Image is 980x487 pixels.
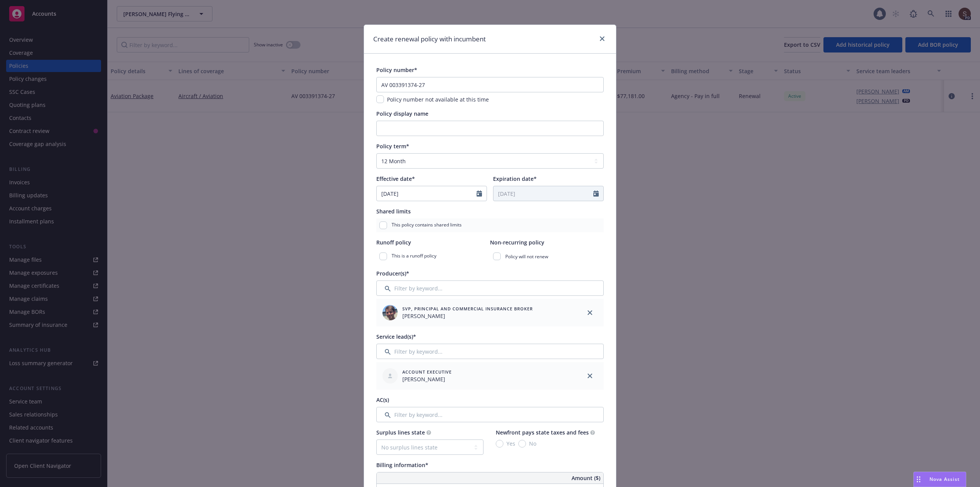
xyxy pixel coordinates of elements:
div: Drag to move [914,472,923,487]
a: close [598,34,607,43]
span: Yes [506,439,515,448]
span: SVP, Principal and Commercial Insurance Broker [402,305,533,312]
span: Service lead(s)* [376,333,416,340]
a: close [585,371,595,380]
img: employee photo [382,305,398,320]
div: This is a runoff policy [376,249,490,263]
span: Newfront pays state taxes and fees [496,429,589,436]
input: Filter by keyword... [376,344,604,359]
span: Surplus lines state [376,429,425,436]
svg: Calendar [593,190,599,197]
div: Policy will not renew [490,249,604,263]
span: Policy number not available at this time [387,96,489,103]
div: This policy contains shared limits [376,218,604,232]
input: Filter by keyword... [376,280,604,296]
input: Filter by keyword... [376,407,604,422]
input: MM/DD/YYYY [493,186,593,201]
input: MM/DD/YYYY [377,186,477,201]
span: Billing information* [376,461,428,469]
span: No [529,439,536,448]
span: AC(s) [376,396,389,403]
span: Shared limits [376,208,411,215]
span: Policy number* [376,66,417,74]
button: Nova Assist [913,472,966,487]
input: Yes [496,440,503,448]
span: Runoff policy [376,239,411,246]
svg: Calendar [477,190,482,197]
a: close [585,308,595,317]
span: Non-recurring policy [490,239,544,246]
span: [PERSON_NAME] [402,312,533,320]
span: Account Executive [402,369,452,375]
span: Policy term* [376,143,409,150]
span: Effective date* [376,175,415,182]
span: Expiration date* [493,175,537,182]
span: [PERSON_NAME] [402,375,452,383]
input: No [518,440,526,448]
span: Nova Assist [929,476,960,482]
span: Policy display name [376,110,428,117]
h1: Create renewal policy with incumbent [373,34,486,44]
span: Producer(s)* [376,270,409,277]
span: Amount ($) [572,474,600,482]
